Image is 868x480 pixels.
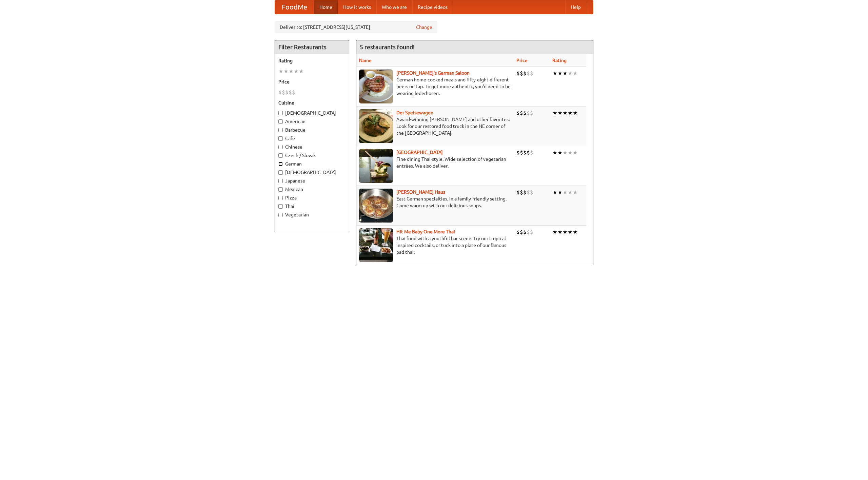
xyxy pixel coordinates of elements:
input: Chinese [278,145,283,149]
li: $ [523,228,527,236]
li: ★ [568,70,573,77]
li: ★ [557,228,563,236]
input: Czech / Slovak [278,153,283,158]
li: $ [278,89,282,96]
label: Vegetarian [278,211,346,218]
input: Mexican [278,187,283,192]
img: babythai.jpg [359,228,393,262]
label: Mexican [278,186,346,193]
li: ★ [573,109,578,117]
li: $ [516,189,520,196]
li: ★ [568,149,573,156]
a: [PERSON_NAME] Haus [396,189,445,195]
li: ★ [278,68,283,75]
img: satay.jpg [359,149,393,183]
li: $ [523,109,527,117]
p: East German specialties, in a family-friendly setting. Come warm up with our delicious soups. [359,195,511,209]
li: $ [516,149,520,156]
img: esthers.jpg [359,70,393,103]
li: ★ [557,70,563,77]
label: Pizza [278,194,346,201]
a: Help [565,0,586,14]
li: ★ [568,109,573,117]
li: ★ [552,228,557,236]
li: ★ [563,149,568,156]
img: speisewagen.jpg [359,109,393,143]
li: $ [516,109,520,117]
a: Who we are [376,0,412,14]
p: Thai food with a youthful bar scene. Try our tropical inspired cocktails, or tuck into a plate of... [359,235,511,255]
input: Barbecue [278,128,283,132]
a: Price [516,58,528,63]
label: Czech / Slovak [278,152,346,159]
a: Name [359,58,372,63]
li: $ [520,228,523,236]
h5: Cuisine [278,99,346,106]
li: ★ [573,189,578,196]
label: [DEMOGRAPHIC_DATA] [278,110,346,116]
input: German [278,162,283,166]
a: Der Speisewagen [396,110,433,115]
a: Recipe videos [412,0,453,14]
li: ★ [563,109,568,117]
a: [GEOGRAPHIC_DATA] [396,150,443,155]
input: Cafe [278,136,283,141]
a: FoodMe [275,0,314,14]
label: German [278,160,346,167]
li: ★ [573,70,578,77]
input: American [278,119,283,124]
img: kohlhaus.jpg [359,189,393,223]
label: Japanese [278,177,346,184]
li: ★ [552,189,557,196]
li: $ [527,189,530,196]
li: ★ [552,149,557,156]
li: $ [530,109,533,117]
li: $ [520,149,523,156]
li: ★ [573,149,578,156]
li: $ [527,228,530,236]
h4: Filter Restaurants [275,40,349,54]
label: Chinese [278,143,346,150]
p: Fine dining Thai-style. Wide selection of vegetarian entrées. We also deliver. [359,156,511,169]
li: $ [523,189,527,196]
input: [DEMOGRAPHIC_DATA] [278,111,283,115]
li: $ [520,189,523,196]
li: ★ [563,70,568,77]
li: $ [282,89,285,96]
p: German home-cooked meals and fifty-eight different beers on tap. To get more authentic, you'd nee... [359,76,511,97]
h5: Price [278,78,346,85]
li: $ [289,89,292,96]
label: Barbecue [278,127,346,133]
input: [DEMOGRAPHIC_DATA] [278,170,283,175]
input: Japanese [278,179,283,183]
li: ★ [299,68,304,75]
li: $ [516,70,520,77]
a: [PERSON_NAME]'s German Saloon [396,70,470,76]
li: $ [527,109,530,117]
li: $ [292,89,295,96]
li: $ [530,228,533,236]
li: $ [527,149,530,156]
p: Award-winning [PERSON_NAME] and other favorites. Look for our restored food truck in the NE corne... [359,116,511,136]
li: ★ [557,189,563,196]
li: ★ [552,70,557,77]
li: ★ [568,189,573,196]
h5: Rating [278,57,346,64]
li: $ [530,189,533,196]
li: $ [520,109,523,117]
a: Hit Me Baby One More Thai [396,229,455,234]
li: ★ [563,228,568,236]
input: Pizza [278,196,283,200]
label: Cafe [278,135,346,142]
li: $ [527,70,530,77]
li: ★ [294,68,299,75]
div: Deliver to: [STREET_ADDRESS][US_STATE] [275,21,437,33]
li: $ [523,70,527,77]
ng-pluralize: 5 restaurants found! [360,44,415,50]
label: Thai [278,203,346,210]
